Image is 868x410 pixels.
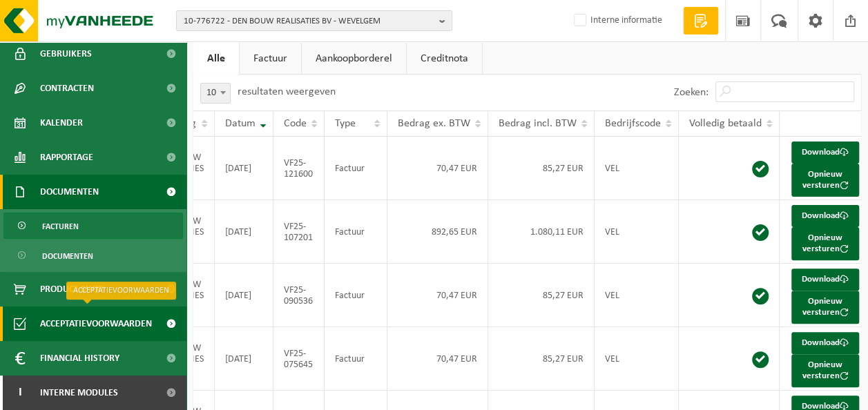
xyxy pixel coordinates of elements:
[791,227,859,260] button: Opnieuw versturen
[14,375,26,410] span: I
[595,327,679,391] td: VEL
[595,200,679,264] td: VEL
[225,118,255,129] span: Datum
[193,43,239,75] a: Alle
[273,327,325,391] td: VF25-075645
[398,118,470,129] span: Bedrag ex. BTW
[40,71,94,106] span: Contracten
[40,37,92,71] span: Gebruikers
[40,140,93,175] span: Rapportage
[40,272,103,306] span: Product Shop
[3,242,183,269] a: Documenten
[488,137,595,200] td: 85,27 EUR
[325,264,387,327] td: Factuur
[325,137,387,200] td: Factuur
[595,264,679,327] td: VEL
[215,264,273,327] td: [DATE]
[215,200,273,264] td: [DATE]
[3,213,183,239] a: Facturen
[284,118,307,129] span: Code
[488,200,595,264] td: 1.080,11 EUR
[571,10,662,31] label: Interne informatie
[42,213,79,240] span: Facturen
[40,106,83,140] span: Kalender
[201,84,230,103] span: 10
[273,200,325,264] td: VF25-107201
[42,243,93,269] span: Documenten
[791,354,859,387] button: Opnieuw versturen
[791,269,859,291] a: Download
[176,10,452,31] button: 10-776722 - DEN BOUW REALISATIES BV - WEVELGEM
[215,137,273,200] td: [DATE]
[387,200,488,264] td: 892,65 EUR
[791,291,859,324] button: Opnieuw versturen
[407,43,482,75] a: Creditnota
[273,264,325,327] td: VF25-090536
[387,137,488,200] td: 70,47 EUR
[302,43,406,75] a: Aankoopborderel
[689,118,762,129] span: Volledig betaald
[335,118,356,129] span: Type
[325,327,387,391] td: Factuur
[215,327,273,391] td: [DATE]
[40,341,119,375] span: Financial History
[238,86,336,97] label: resultaten weergeven
[184,11,434,32] span: 10-776722 - DEN BOUW REALISATIES BV - WEVELGEM
[488,327,595,391] td: 85,27 EUR
[791,141,859,164] a: Download
[488,264,595,327] td: 85,27 EUR
[40,375,118,410] span: Interne modules
[791,164,859,197] button: Opnieuw versturen
[674,87,708,98] label: Zoeken:
[791,332,859,354] a: Download
[325,200,387,264] td: Factuur
[387,264,488,327] td: 70,47 EUR
[499,118,577,129] span: Bedrag incl. BTW
[40,175,99,209] span: Documenten
[240,43,301,75] a: Factuur
[387,327,488,391] td: 70,47 EUR
[40,306,152,341] span: Acceptatievoorwaarden
[605,118,661,129] span: Bedrijfscode
[200,83,231,104] span: 10
[595,137,679,200] td: VEL
[273,137,325,200] td: VF25-121600
[791,205,859,227] a: Download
